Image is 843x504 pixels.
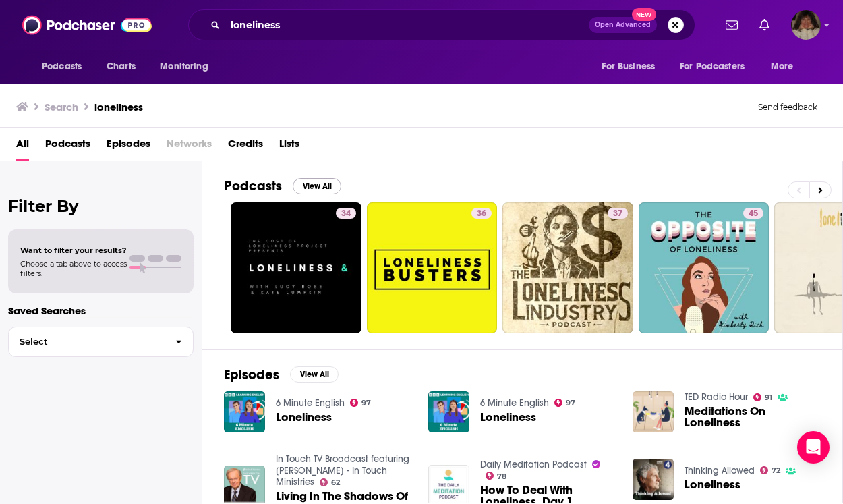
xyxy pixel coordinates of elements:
button: open menu [761,54,811,80]
a: All [16,133,29,161]
a: Episodes [107,133,150,161]
a: 6 Minute English [480,397,549,409]
span: Select [9,337,165,346]
a: Thinking Allowed [685,465,755,476]
h2: Filter By [8,196,194,216]
a: 72 [760,466,781,474]
span: More [771,57,794,76]
span: 45 [749,207,758,221]
a: 37 [608,208,628,219]
span: Monitoring [160,57,208,76]
a: In Touch TV Broadcast featuring Dr. Charles Stanley - In Touch Ministries [276,453,409,488]
span: Open Advanced [595,22,651,28]
span: 62 [331,480,340,486]
a: Meditations On Loneliness [685,405,821,428]
a: Show notifications dropdown [754,13,775,36]
span: 97 [566,400,575,406]
span: 97 [361,400,371,406]
a: 45 [639,202,769,333]
h2: Episodes [224,366,279,383]
a: 97 [350,399,372,407]
span: Podcasts [42,57,82,76]
button: open menu [671,54,764,80]
img: Loneliness [633,459,674,500]
span: Choose a tab above to access filters. [20,259,127,278]
button: open menu [592,54,672,80]
a: Show notifications dropdown [720,13,743,36]
a: Charts [98,54,144,80]
a: Credits [228,133,263,161]
a: 34 [231,202,361,333]
a: 34 [336,208,356,219]
h3: Search [45,101,78,113]
button: Open AdvancedNew [589,17,657,33]
a: 36 [471,208,492,219]
a: 37 [502,202,633,333]
input: Search podcasts, credits, & more... [225,14,589,36]
span: For Business [602,57,655,76]
a: Loneliness [276,412,332,423]
img: User Profile [791,10,821,40]
span: Networks [167,133,212,161]
button: View All [293,178,341,194]
a: Podcasts [45,133,90,161]
a: PodcastsView All [224,177,341,194]
div: Search podcasts, credits, & more... [188,9,695,40]
a: 62 [320,478,341,486]
a: 78 [486,472,507,480]
a: Daily Meditation Podcast [480,459,587,470]
span: 91 [765,395,772,401]
p: Saved Searches [8,304,194,317]
div: Open Intercom Messenger [797,431,830,464]
a: EpisodesView All [224,366,339,383]
button: Send feedback [754,101,821,113]
a: 36 [367,202,498,333]
span: Want to filter your results? [20,246,127,255]
a: Loneliness [480,412,536,423]
span: 72 [772,468,780,474]
span: 34 [341,207,351,221]
button: Select [8,327,194,357]
span: Charts [107,57,136,76]
h2: Podcasts [224,177,282,194]
img: Podchaser - Follow, Share and Rate Podcasts [22,12,152,38]
span: 37 [613,207,622,221]
a: 91 [753,393,773,401]
button: View All [290,366,339,383]
span: 78 [497,474,506,480]
h3: loneliness [94,101,143,113]
a: Loneliness [685,479,740,491]
button: open menu [150,54,225,80]
a: TED Radio Hour [685,391,748,403]
img: Loneliness [428,391,469,432]
span: 36 [477,207,486,221]
span: Logged in as angelport [791,10,821,40]
span: For Podcasters [680,57,745,76]
img: Meditations On Loneliness [633,391,674,432]
a: Lists [279,133,299,161]
a: 45 [743,208,763,219]
button: Show profile menu [791,10,821,40]
img: Loneliness [224,391,265,432]
a: 97 [554,399,576,407]
span: New [632,8,656,21]
a: 6 Minute English [276,397,345,409]
button: open menu [32,54,99,80]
